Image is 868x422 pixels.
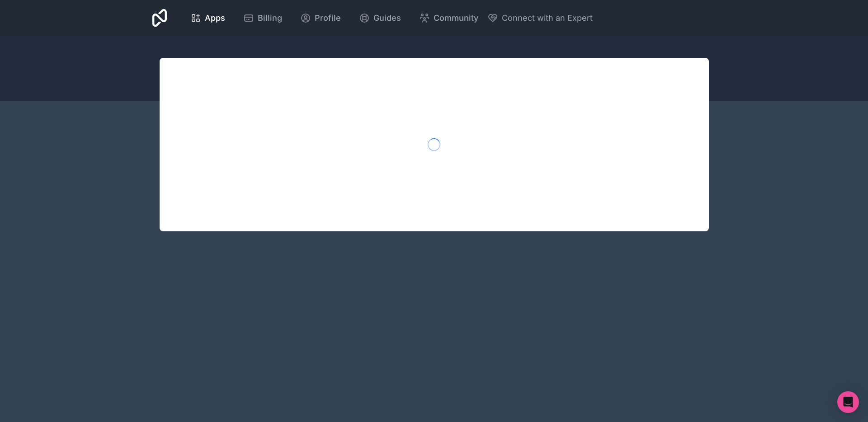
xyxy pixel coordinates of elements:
a: Community [412,8,486,28]
div: Open Intercom Messenger [837,391,859,413]
span: Connect with an Expert [502,12,593,24]
a: Guides [352,8,408,28]
a: Billing [236,8,289,28]
span: Guides [373,12,401,24]
span: Apps [205,12,225,24]
a: Apps [183,8,232,28]
a: Profile [293,8,348,28]
span: Billing [258,12,282,24]
span: Profile [315,12,341,24]
span: Community [434,12,478,24]
button: Connect with an Expert [487,12,593,24]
